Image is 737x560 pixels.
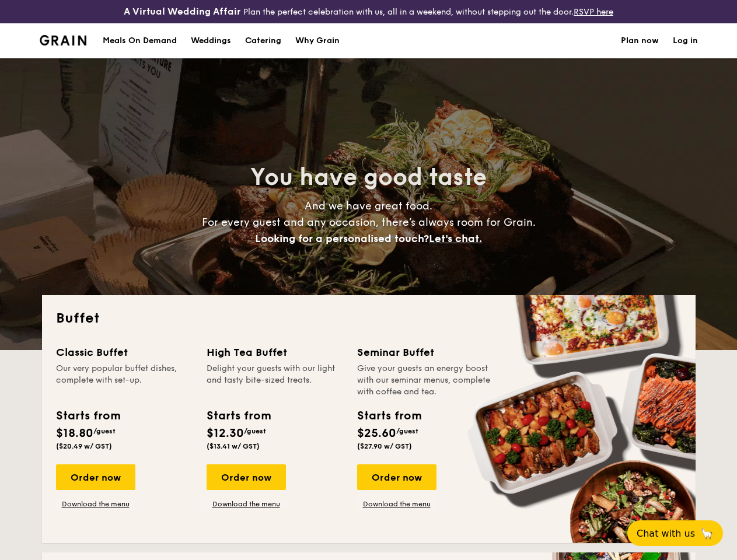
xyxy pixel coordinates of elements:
[255,232,429,245] span: Looking for a personalised touch?
[207,407,270,425] div: Starts from
[357,464,436,490] div: Order now
[357,363,494,398] div: Give your guests an energy boost with our seminar menus, complete with coffee and tea.
[96,23,184,58] a: Meals On Demand
[207,344,343,360] div: High Tea Buffet
[207,464,286,490] div: Order now
[56,426,93,440] span: $18.80
[574,7,613,17] a: RSVP here
[123,5,614,19] div: Plan the perfect celebration with us, all in a weekend, without stepping out the door.
[250,163,487,191] span: You have good taste
[56,344,193,360] div: Classic Buffet
[627,520,723,546] button: Chat with us🦙
[700,527,714,540] span: 🦙
[207,499,286,509] a: Download the menu
[396,427,418,435] span: /guest
[103,23,177,58] div: Meals On Demand
[621,23,659,58] a: Plan now
[56,407,120,425] div: Starts from
[56,309,682,328] h2: Buffet
[40,35,87,45] a: Logotype
[207,426,244,440] span: $12.30
[238,23,288,58] a: Catering
[124,5,241,19] h4: A Virtual Wedding Affair
[673,23,698,58] a: Log in
[637,528,695,539] span: Chat with us
[93,427,116,435] span: /guest
[56,442,112,450] span: ($20.49 w/ GST)
[207,442,260,450] span: ($13.41 w/ GST)
[40,35,87,45] img: Grain
[244,427,266,435] span: /guest
[207,363,343,398] div: Delight your guests with our light and tasty bite-sized treats.
[357,499,436,509] a: Download the menu
[357,426,396,440] span: $25.60
[245,23,281,58] h1: Catering
[202,199,536,245] span: And we have great food. For every guest and any occasion, there’s always room for Grain.
[357,442,412,450] span: ($27.90 w/ GST)
[357,407,421,425] div: Starts from
[56,363,193,398] div: Our very popular buffet dishes, complete with set-up.
[184,23,238,58] a: Weddings
[191,23,231,58] div: Weddings
[295,23,340,58] div: Why Grain
[56,464,135,490] div: Order now
[357,344,494,360] div: Seminar Buffet
[56,499,135,509] a: Download the menu
[429,232,482,245] span: Let's chat.
[288,23,347,58] a: Why Grain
